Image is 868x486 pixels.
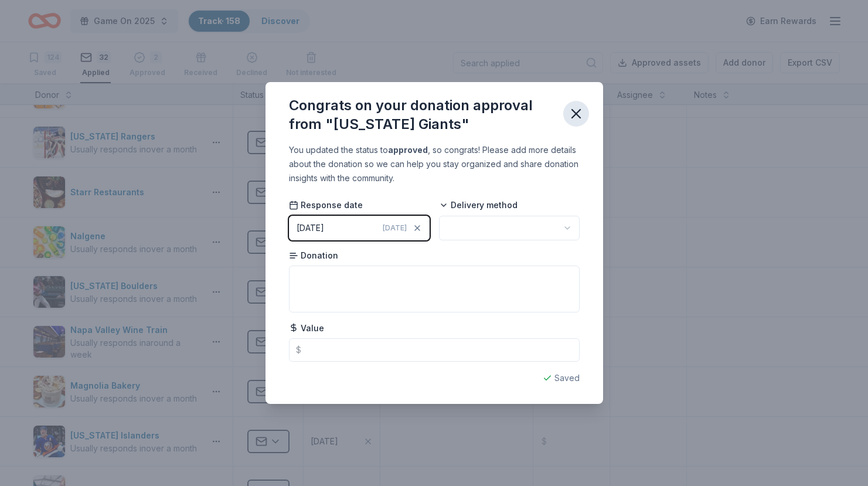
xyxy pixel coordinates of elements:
button: [DATE][DATE] [289,216,430,240]
div: You updated the status to , so congrats! Please add more details about the donation so we can hel... [289,143,580,185]
span: Delivery method [439,199,518,211]
span: Donation [289,250,338,261]
b: approved [388,145,428,155]
div: [DATE] [297,221,324,235]
span: [DATE] [383,223,407,233]
div: Congrats on your donation approval from "[US_STATE] Giants" [289,96,554,134]
span: Value [289,322,324,334]
span: Response date [289,199,363,211]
